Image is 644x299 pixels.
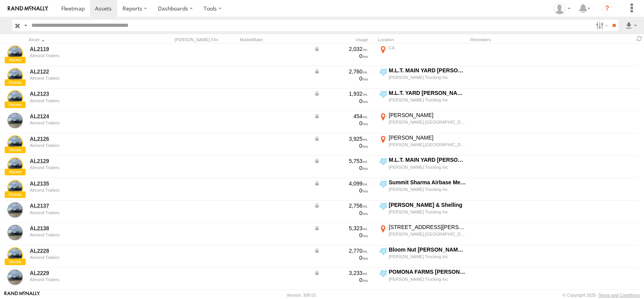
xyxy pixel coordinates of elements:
div: 0 [314,142,368,149]
div: [PERSON_NAME] Trucking Inc [389,164,466,170]
div: undefined [30,277,136,282]
div: 0 [314,98,368,105]
a: AL2135 [30,180,136,187]
div: Data from Vehicle CANbus [314,68,368,75]
div: Reminders [470,37,556,42]
div: undefined [30,53,136,58]
a: View Asset Details [7,225,23,240]
div: 0 [314,52,368,59]
div: [PERSON_NAME],[GEOGRAPHIC_DATA] [389,119,466,125]
a: AL2137 [30,202,136,209]
a: View Asset Details [7,135,23,151]
div: Data from Vehicle CANbus [314,202,368,209]
label: Click to View Current Location [378,112,467,133]
div: Version: 308.01 [287,293,316,297]
a: View Asset Details [7,68,23,84]
div: Data from Vehicle CANbus [314,269,368,276]
a: View Asset Details [7,113,23,128]
div: Model/Make [240,37,310,42]
div: [PERSON_NAME] Trucking Inc [389,254,466,259]
div: undefined [30,121,136,125]
a: AL2122 [30,68,136,75]
a: AL2229 [30,269,136,276]
label: Search Filter Options [593,20,609,31]
label: Click to View Current Location [378,89,467,110]
a: View Asset Details [7,247,23,263]
label: Export results as... [625,20,638,31]
div: 0 [314,164,368,171]
label: Click to View Current Location [378,224,467,245]
a: AL2123 [30,90,136,97]
div: undefined [30,76,136,80]
div: POMONA FARMS [PERSON_NAME] [389,268,466,275]
div: [PERSON_NAME] Trucking Inc [389,276,466,282]
div: 0 [314,120,368,127]
a: View Asset Details [7,45,23,61]
div: 0 [314,232,368,239]
div: Data from Vehicle CANbus [314,225,368,232]
div: [STREET_ADDRESS][PERSON_NAME] [389,224,466,231]
div: undefined [30,188,136,192]
label: Click to View Current Location [378,179,467,200]
div: undefined [30,233,136,237]
a: AL2228 [30,247,136,254]
div: [PERSON_NAME] [389,134,466,141]
span: Refresh [635,35,644,42]
div: CA [389,45,466,51]
a: Visit our Website [4,291,40,299]
div: undefined [30,255,136,260]
a: AL2126 [30,135,136,142]
div: undefined [30,98,136,103]
div: [PERSON_NAME],[GEOGRAPHIC_DATA] [389,142,466,147]
a: AL2124 [30,113,136,120]
div: Summit Sharma Airbase Meridian Rd [389,179,466,186]
label: Click to View Current Location [378,44,467,65]
a: Terms and Conditions [599,293,640,297]
div: Data from Vehicle CANbus [314,135,368,142]
div: undefined [30,210,136,215]
div: [PERSON_NAME]./Vin [175,37,237,42]
div: Bloom Nut [PERSON_NAME] [PERSON_NAME] [389,246,466,253]
a: View Asset Details [7,269,23,285]
label: Click to View Current Location [378,246,467,267]
div: 0 [314,210,368,217]
div: M.L.T. MAIN YARD [PERSON_NAME][GEOGRAPHIC_DATA] [389,156,466,163]
div: Location [378,37,467,42]
label: Click to View Current Location [378,156,467,177]
div: [PERSON_NAME] Trucking Inc [389,75,466,80]
div: [PERSON_NAME] & Shelling [389,201,466,208]
div: [PERSON_NAME] Trucking Inc [389,187,466,192]
div: Data from Vehicle CANbus [314,45,368,52]
label: Search Query [23,20,29,31]
div: [PERSON_NAME] Trucking Inc [389,209,466,215]
label: Click to View Current Location [378,201,467,222]
label: Click to View Current Location [378,268,467,289]
div: Click to Sort [29,37,137,42]
div: 0 [314,187,368,194]
i: ? [601,2,613,15]
a: View Asset Details [7,202,23,218]
img: rand-logo.svg [8,6,48,11]
div: 0 [314,276,368,283]
div: undefined [30,143,136,148]
div: Data from Vehicle CANbus [314,90,368,97]
div: Data from Vehicle CANbus [314,180,368,187]
label: Click to View Current Location [378,67,467,88]
div: M.L.T. YARD [PERSON_NAME][GEOGRAPHIC_DATA][PERSON_NAME] [389,89,466,96]
div: 0 [314,254,368,261]
div: Data from Vehicle CANbus [314,113,368,120]
div: M.L.T. MAIN YARD [PERSON_NAME][GEOGRAPHIC_DATA] [389,67,466,74]
div: Data from Vehicle CANbus [314,157,368,164]
a: AL2129 [30,157,136,164]
a: View Asset Details [7,90,23,106]
div: © Copyright 2025 - [563,293,640,297]
a: View Asset Details [7,180,23,196]
a: AL2138 [30,225,136,232]
a: View Asset Details [7,157,23,173]
a: AL2119 [30,45,136,52]
div: [PERSON_NAME] [389,112,466,119]
div: Data from Vehicle CANbus [314,247,368,254]
div: undefined [30,165,136,170]
div: Dennis Braga [551,3,573,14]
label: Click to View Current Location [378,134,467,155]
